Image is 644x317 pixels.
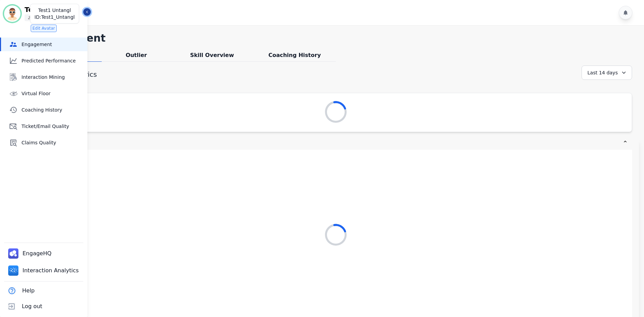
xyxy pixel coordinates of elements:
[1,136,87,149] a: Claims Quality
[22,74,85,81] span: Interaction Mining
[1,103,87,117] a: Coaching History
[4,299,44,314] button: Log out
[22,106,85,113] span: Coaching History
[1,87,87,100] a: Virtual Floor
[5,246,56,261] a: EngageHQ
[4,5,20,22] img: Bordered avatar
[22,287,34,295] span: Help
[22,41,85,48] span: Engagement
[1,54,87,68] a: Predicted Performance
[5,263,83,278] a: Interaction Analytics
[22,302,42,311] span: Log out
[1,38,87,51] a: Engagement
[25,6,83,13] p: Test1 Untangl
[1,70,87,84] a: Interaction Mining
[34,7,75,14] p: Test1 Untangl
[4,283,36,299] button: Help
[22,57,85,64] span: Predicted Performance
[171,51,253,62] div: Skill Overview
[34,14,75,20] p: ID: Test1_Untangl
[23,266,80,275] span: Interaction Analytics
[31,25,57,32] button: Edit Avatar
[102,51,171,62] div: Outlier
[1,119,87,133] a: Ticket/Email Quality
[23,249,53,258] span: EngageHQ
[33,32,639,44] h1: Engagement
[22,123,85,130] span: Ticket/Email Quality
[22,139,85,146] span: Claims Quality
[22,90,85,97] span: Virtual Floor
[582,66,632,80] div: Last 14 days
[253,51,336,62] div: Coaching History
[28,16,32,20] img: person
